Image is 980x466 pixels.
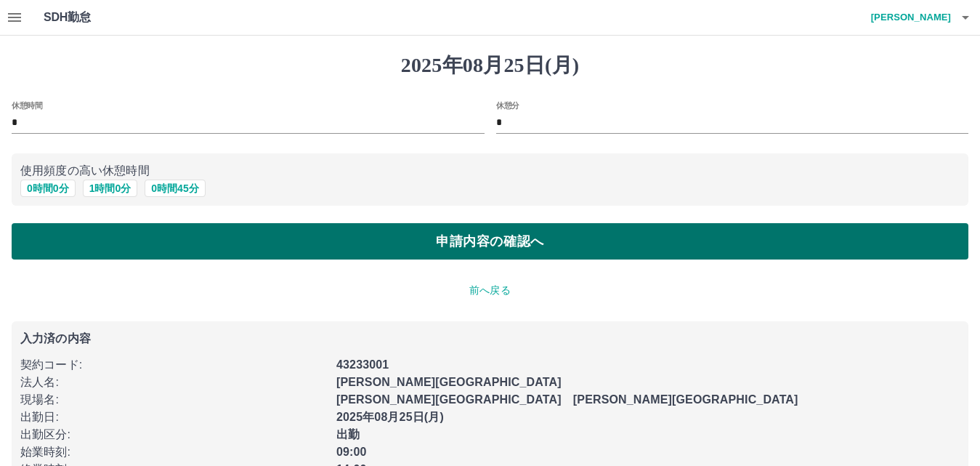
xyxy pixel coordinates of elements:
[336,428,360,441] b: 出勤
[145,180,205,197] button: 0時間45分
[20,333,960,345] p: 入力済の内容
[336,446,367,458] b: 09:00
[20,426,328,443] p: 出勤区分 :
[336,393,798,406] b: [PERSON_NAME][GEOGRAPHIC_DATA] [PERSON_NAME][GEOGRAPHIC_DATA]
[20,162,960,180] p: 使用頻度の高い休憩時間
[20,443,328,461] p: 始業時刻 :
[12,100,42,111] label: 休憩時間
[336,411,444,423] b: 2025年08月25日(月)
[83,180,138,197] button: 1時間0分
[12,53,968,78] h1: 2025年08月25日(月)
[20,391,328,409] p: 現場名 :
[20,374,328,391] p: 法人名 :
[496,100,519,111] label: 休憩分
[12,223,968,260] button: 申請内容の確認へ
[20,180,76,197] button: 0時間0分
[20,356,328,374] p: 契約コード :
[20,409,328,426] p: 出勤日 :
[336,358,389,371] b: 43233001
[12,283,968,298] p: 前へ戻る
[336,376,562,388] b: [PERSON_NAME][GEOGRAPHIC_DATA]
